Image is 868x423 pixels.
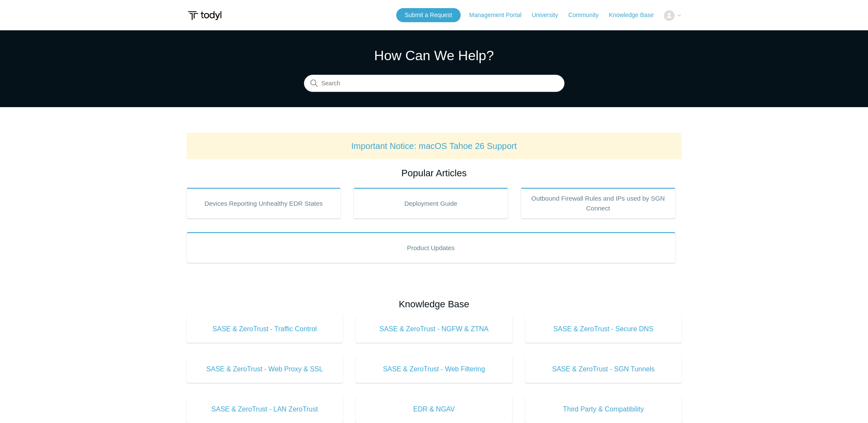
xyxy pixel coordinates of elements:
h2: Knowledge Base [187,297,682,311]
span: SASE & ZeroTrust - LAN ZeroTrust [199,404,330,414]
a: SASE & ZeroTrust - Web Filtering [356,356,512,383]
h2: Popular Articles [187,166,682,180]
a: Important Notice: macOS Tahoe 26 Support [351,141,517,151]
a: Submit a Request [396,8,461,22]
span: SASE & ZeroTrust - Web Proxy & SSL [199,364,330,374]
a: Knowledge Base [609,11,662,20]
a: SASE & ZeroTrust - SGN Tunnels [525,356,682,383]
span: SASE & ZeroTrust - SGN Tunnels [538,364,669,374]
img: Todyl Support Center Help Center home page [187,8,223,23]
span: SASE & ZeroTrust - Traffic Control [199,324,330,334]
a: Third Party & Compatibility [525,396,682,423]
a: Management Portal [469,11,530,20]
h1: How Can We Help? [304,45,564,66]
a: EDR & NGAV [356,396,512,423]
input: Search [304,75,564,92]
a: Deployment Guide [354,188,508,219]
a: SASE & ZeroTrust - Web Proxy & SSL [187,356,343,383]
span: SASE & ZeroTrust - Web Filtering [368,364,500,374]
span: EDR & NGAV [368,404,500,414]
a: Community [568,11,607,20]
a: Product Updates [187,232,675,263]
span: SASE & ZeroTrust - Secure DNS [538,324,669,334]
a: SASE & ZeroTrust - NGFW & ZTNA [356,315,512,343]
a: Outbound Firewall Rules and IPs used by SGN Connect [521,188,675,219]
span: Third Party & Compatibility [538,404,669,414]
a: SASE & ZeroTrust - Secure DNS [525,315,682,343]
a: University [532,11,566,20]
a: Devices Reporting Unhealthy EDR States [187,188,341,219]
a: SASE & ZeroTrust - LAN ZeroTrust [187,396,343,423]
a: SASE & ZeroTrust - Traffic Control [187,315,343,343]
span: SASE & ZeroTrust - NGFW & ZTNA [368,324,500,334]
